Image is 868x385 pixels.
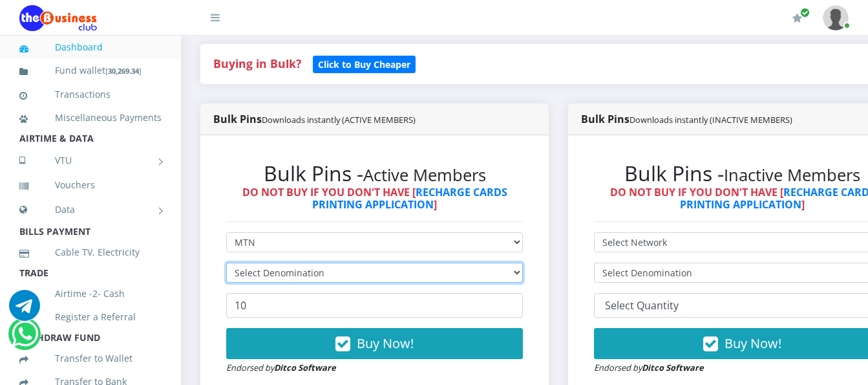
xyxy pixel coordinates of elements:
[823,5,849,30] img: User
[594,362,704,373] small: Endorsed by
[642,362,704,373] strong: Ditco Software
[213,112,416,126] strong: Bulk Pins
[800,8,810,17] span: Renew/Upgrade Subscription
[19,344,162,373] a: Transfer to Wallet
[725,335,781,352] span: Buy Now!
[19,279,162,309] a: Airtime -2- Cash
[226,161,523,186] h2: Bulk Pins -
[19,144,162,177] a: VTU
[213,56,301,71] strong: Buying in Bulk?
[108,66,139,76] b: 30,269.34
[105,66,142,76] small: [ ]
[19,103,162,133] a: Miscellaneous Payments
[19,80,162,109] a: Transactions
[724,164,860,186] small: Inactive Members
[313,56,416,71] a: Click to Buy Cheaper
[19,5,97,31] img: Logo
[19,237,162,267] a: Cable TV, Electricity
[226,293,523,318] input: Enter Quantity
[226,328,523,359] button: Buy Now!
[312,185,507,212] a: RECHARGE CARDS PRINTING APPLICATION
[19,32,162,62] a: Dashboard
[9,300,40,321] a: Chat for support
[12,328,38,349] a: Chat for support
[274,362,336,373] strong: Ditco Software
[792,13,802,23] i: Renew/Upgrade Subscription
[19,56,162,86] a: Fund wallet[30,269.34]
[357,335,414,352] span: Buy Now!
[363,164,486,186] small: Active Members
[242,185,507,212] strong: DO NOT BUY IF YOU DON'T HAVE [ ]
[581,112,792,126] strong: Bulk Pins
[19,193,162,226] a: Data
[19,302,162,332] a: Register a Referral
[630,114,792,126] small: Downloads instantly (INACTIVE MEMBERS)
[19,170,162,200] a: Vouchers
[262,114,416,126] small: Downloads instantly (ACTIVE MEMBERS)
[318,58,410,71] b: Click to Buy Cheaper
[226,362,336,373] small: Endorsed by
